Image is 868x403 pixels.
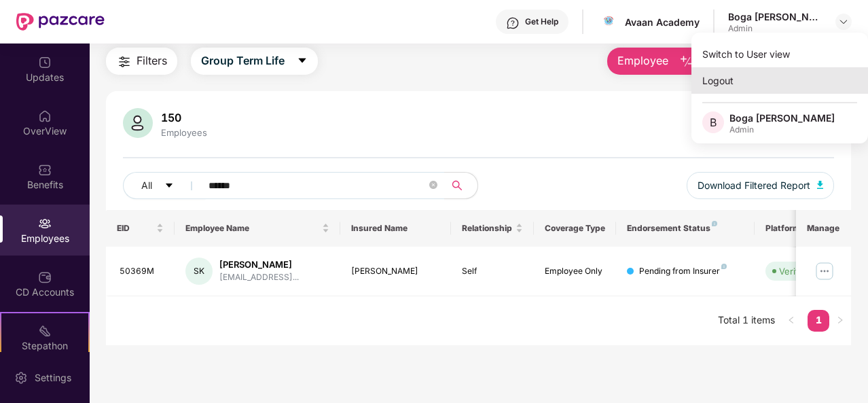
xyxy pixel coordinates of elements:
[506,16,520,30] img: svg+xml;base64,PHN2ZyBpZD0iSGVscC0zMngzMiIgeG1sbnM9Imh0dHA6Ly93d3cudzMub3JnLzIwMDAvc3ZnIiB3aWR0aD...
[808,310,829,332] li: 1
[38,217,52,230] img: svg+xml;base64,PHN2ZyBpZD0iRW1wbG95ZWVzIiB4bWxucz0iaHR0cDovL3d3dy53My5vcmcvMjAwMC9zdmciIHdpZHRoPS...
[351,265,440,278] div: [PERSON_NAME]
[444,172,478,199] button: search
[297,55,308,67] span: caret-down
[164,181,174,192] span: caret-down
[780,310,802,332] li: Previous Page
[106,48,177,75] button: Filters
[525,16,558,27] div: Get Help
[639,265,727,278] div: Pending from Insurer
[451,210,534,247] th: Relationship
[1,339,88,353] div: Stepathon
[808,310,829,330] a: 1
[779,264,812,278] div: Verified
[817,181,824,189] img: svg+xml;base64,PHN2ZyB4bWxucz0iaHR0cDovL3d3dy53My5vcmcvMjAwMC9zdmciIHhtbG5zOnhsaW5rPSJodHRwOi8vd3...
[444,180,471,191] span: search
[710,114,717,130] span: B
[201,52,285,69] span: Group Term Life
[123,108,153,138] img: svg+xml;base64,PHN2ZyB4bWxucz0iaHR0cDovL3d3dy53My5vcmcvMjAwMC9zdmciIHhtbG5zOnhsaW5rPSJodHRwOi8vd3...
[721,264,727,269] img: svg+xml;base64,PHN2ZyB4bWxucz0iaHR0cDovL3d3dy53My5vcmcvMjAwMC9zdmciIHdpZHRoPSI4IiBoZWlnaHQ9IjgiIH...
[31,371,75,385] div: Settings
[462,265,523,278] div: Self
[534,210,617,247] th: Coverage Type
[175,210,340,247] th: Employee Name
[340,210,451,247] th: Insured Name
[718,310,775,332] li: Total 1 items
[545,265,606,278] div: Employee Only
[728,10,823,23] div: Boga [PERSON_NAME]
[607,48,706,75] button: Employee
[728,23,823,34] div: Admin
[836,316,844,324] span: right
[116,54,132,70] img: svg+xml;base64,PHN2ZyB4bWxucz0iaHR0cDovL3d3dy53My5vcmcvMjAwMC9zdmciIHdpZHRoPSIyNCIgaGVpZ2h0PSIyNC...
[617,52,668,69] span: Employee
[679,54,695,70] img: svg+xml;base64,PHN2ZyB4bWxucz0iaHR0cDovL3d3dy53My5vcmcvMjAwMC9zdmciIHhtbG5zOnhsaW5rPSJodHRwOi8vd3...
[691,67,868,94] div: Logout
[38,270,52,284] img: svg+xml;base64,PHN2ZyBpZD0iQ0RfQWNjb3VudHMiIGRhdGEtbmFtZT0iQ0QgQWNjb3VudHMiIHhtbG5zPSJodHRwOi8vd3...
[38,324,52,338] img: svg+xml;base64,PHN2ZyB4bWxucz0iaHR0cDovL3d3dy53My5vcmcvMjAwMC9zdmciIHdpZHRoPSIyMSIgaGVpZ2h0PSIyMC...
[219,271,299,284] div: [EMAIL_ADDRESS]...
[219,258,299,271] div: [PERSON_NAME]
[120,265,164,278] div: 50369M
[191,48,318,75] button: Group Term Lifecaret-down
[729,111,835,124] div: Boga [PERSON_NAME]
[829,310,851,332] button: right
[141,178,152,193] span: All
[117,223,154,234] span: EID
[14,371,28,385] img: svg+xml;base64,PHN2ZyBpZD0iU2V0dGluZy0yMHgyMCIgeG1sbnM9Imh0dHA6Ly93d3cudzMub3JnLzIwMDAvc3ZnIiB3aW...
[796,210,851,247] th: Manage
[137,52,167,69] span: Filters
[106,210,175,247] th: EID
[627,223,743,234] div: Endorsement Status
[185,258,213,285] div: SK
[429,179,437,192] span: close-circle
[158,127,210,138] div: Employees
[158,111,210,124] div: 150
[814,260,835,282] img: manageButton
[687,172,835,199] button: Download Filtered Report
[429,181,437,189] span: close-circle
[462,223,513,234] span: Relationship
[38,56,52,69] img: svg+xml;base64,PHN2ZyBpZD0iVXBkYXRlZCIgeG1sbnM9Imh0dHA6Ly93d3cudzMub3JnLzIwMDAvc3ZnIiB3aWR0aD0iMj...
[729,124,835,135] div: Admin
[599,12,619,32] img: download%20(2).png
[38,109,52,123] img: svg+xml;base64,PHN2ZyBpZD0iSG9tZSIgeG1sbnM9Imh0dHA6Ly93d3cudzMub3JnLzIwMDAvc3ZnIiB3aWR0aD0iMjAiIG...
[780,310,802,332] button: left
[691,41,868,67] div: Switch to User view
[838,16,849,27] img: svg+xml;base64,PHN2ZyBpZD0iRHJvcGRvd24tMzJ4MzIiIHhtbG5zPSJodHRwOi8vd3d3LnczLm9yZy8yMDAwL3N2ZyIgd2...
[787,316,795,324] span: left
[625,16,700,29] div: Avaan Academy
[765,223,840,234] div: Platform Status
[123,172,206,199] button: Allcaret-down
[712,221,717,226] img: svg+xml;base64,PHN2ZyB4bWxucz0iaHR0cDovL3d3dy53My5vcmcvMjAwMC9zdmciIHdpZHRoPSI4IiBoZWlnaHQ9IjgiIH...
[38,163,52,177] img: svg+xml;base64,PHN2ZyBpZD0iQmVuZWZpdHMiIHhtbG5zPSJodHRwOi8vd3d3LnczLm9yZy8yMDAwL3N2ZyIgd2lkdGg9Ij...
[829,310,851,332] li: Next Page
[185,223,319,234] span: Employee Name
[16,13,105,31] img: New Pazcare Logo
[698,178,810,193] span: Download Filtered Report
